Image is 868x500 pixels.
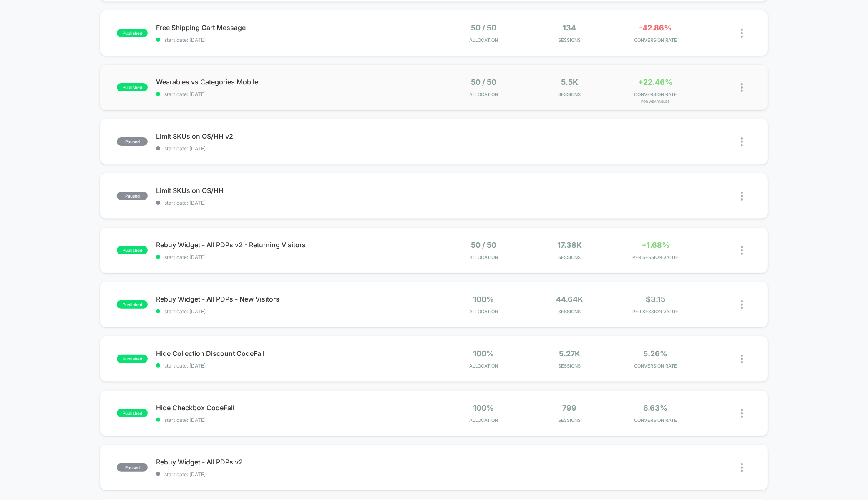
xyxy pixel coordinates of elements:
span: +22.46% [638,78,672,86]
span: published [117,409,148,417]
span: Allocation [469,91,498,97]
span: Free Shipping Cart Message [156,23,433,32]
span: Allocation [469,37,498,43]
span: Sessions [528,91,610,97]
span: start date: [DATE] [156,417,433,423]
span: published [117,355,148,363]
span: Rebuy Widget - All PDPs v2 [156,458,433,466]
img: close [741,83,743,92]
span: Rebuy Widget - All PDPs v2 - Returning Visitors [156,241,433,249]
span: start date: [DATE] [156,363,433,369]
img: close [741,29,743,38]
span: Limit SKUs on OS/HH v2 [156,132,433,140]
span: Sessions [528,417,610,423]
span: 100% [473,404,494,412]
span: Hide Collection Discount CodeFall [156,349,433,358]
span: published [117,29,148,37]
span: Sessions [528,37,610,43]
span: 5.26% [643,349,667,358]
span: 134 [563,23,576,32]
span: PER SESSION VALUE [614,309,696,315]
span: 100% [473,349,494,358]
img: close [741,192,743,201]
span: Sessions [528,363,610,369]
span: paused [117,463,148,472]
span: start date: [DATE] [156,145,433,152]
span: 100% [473,295,494,304]
span: -42.86% [639,23,672,32]
span: start date: [DATE] [156,471,433,477]
span: start date: [DATE] [156,200,433,206]
span: +1.68% [642,241,669,249]
span: Allocation [469,309,498,315]
img: close [741,246,743,255]
span: Sessions [528,254,610,260]
span: paused [117,192,148,200]
span: CONVERSION RATE [614,417,696,423]
span: start date: [DATE] [156,91,433,97]
span: 50 / 50 [471,78,496,86]
span: 6.63% [643,404,667,412]
span: CONVERSION RATE [614,363,696,369]
span: 5.5k [561,78,578,86]
span: CONVERSION RATE [614,37,696,43]
span: 50 / 50 [471,23,496,32]
span: PER SESSION VALUE [614,254,696,260]
span: start date: [DATE] [156,254,433,260]
img: close [741,409,743,418]
span: start date: [DATE] [156,37,433,43]
span: CONVERSION RATE [614,91,696,97]
span: Hide Checkbox CodeFall [156,404,433,412]
span: Allocation [469,254,498,260]
span: Rebuy Widget - All PDPs - New Visitors [156,295,433,303]
span: paused [117,137,148,146]
span: 44.64k [556,295,583,304]
span: Sessions [528,309,610,315]
span: 50 / 50 [471,241,496,249]
span: Wearables vs Categories Mobile [156,78,433,86]
span: $3.15 [646,295,665,304]
span: Limit SKUs on OS/HH [156,186,433,195]
span: 799 [562,404,576,412]
span: start date: [DATE] [156,308,433,315]
span: published [117,300,148,309]
img: close [741,137,743,146]
img: close [741,463,743,472]
span: published [117,246,148,254]
span: for Wearables [614,99,696,104]
span: published [117,83,148,91]
img: close [741,300,743,309]
span: Allocation [469,417,498,423]
span: Allocation [469,363,498,369]
img: close [741,355,743,363]
span: 5.27k [559,349,580,358]
span: 17.38k [557,241,582,249]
